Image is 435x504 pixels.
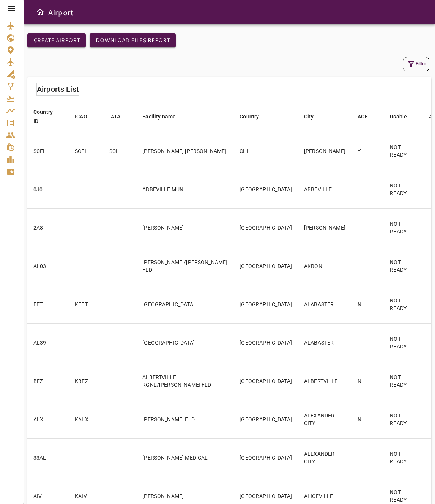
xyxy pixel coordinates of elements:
[298,400,351,438] td: ALEXANDER CITY
[37,83,79,95] h6: Airports List
[298,132,351,170] td: [PERSON_NAME]
[136,208,233,247] td: [PERSON_NAME]
[103,132,137,170] td: SCL
[403,57,429,71] button: Filter
[27,438,69,477] td: 33AL
[358,112,378,121] span: AOE
[298,247,351,285] td: AKRON
[33,107,53,126] div: Country ID
[233,438,298,477] td: [GEOGRAPHIC_DATA]
[390,258,417,274] p: NOT READY
[27,33,86,47] button: Create airport
[233,362,298,400] td: [GEOGRAPHIC_DATA]
[233,323,298,362] td: [GEOGRAPHIC_DATA]
[240,112,269,121] span: Country
[304,112,314,121] div: City
[351,400,384,438] td: N
[75,112,87,121] div: ICAO
[142,112,186,121] span: Facility name
[240,112,259,121] div: Country
[136,323,233,362] td: [GEOGRAPHIC_DATA]
[390,412,417,427] p: NOT READY
[298,170,351,208] td: ABBEVILLE
[233,170,298,208] td: [GEOGRAPHIC_DATA]
[233,247,298,285] td: [GEOGRAPHIC_DATA]
[233,208,298,247] td: [GEOGRAPHIC_DATA]
[27,323,69,362] td: AL39
[390,182,417,197] p: NOT READY
[109,112,121,121] div: IATA
[298,323,351,362] td: ALABASTER
[233,285,298,323] td: [GEOGRAPHIC_DATA]
[27,362,69,400] td: BFZ
[351,132,384,170] td: Y
[233,132,298,170] td: CHL
[233,400,298,438] td: [GEOGRAPHIC_DATA]
[142,112,176,121] div: Facility name
[390,143,417,159] p: NOT READY
[136,362,233,400] td: ALBERTVILLE RGNL/[PERSON_NAME] FLD
[390,373,417,389] p: NOT READY
[136,438,233,477] td: [PERSON_NAME] MEDICAL
[136,285,233,323] td: [GEOGRAPHIC_DATA]
[27,247,69,285] td: AL03
[69,400,103,438] td: KALX
[390,488,417,504] p: NOT READY
[136,132,233,170] td: [PERSON_NAME] [PERSON_NAME]
[69,362,103,400] td: KBFZ
[358,112,368,121] div: AOE
[351,362,384,400] td: N
[390,220,417,235] p: NOT READY
[90,33,176,47] button: Download Files Report
[390,297,417,312] p: NOT READY
[27,400,69,438] td: ALX
[75,112,97,121] span: ICAO
[390,112,417,121] span: Usable
[69,285,103,323] td: KEET
[298,285,351,323] td: ALABASTER
[390,450,417,465] p: NOT READY
[27,132,69,170] td: SCEL
[33,107,63,126] span: Country ID
[390,112,407,121] div: Usable
[298,362,351,400] td: ALBERTVILLE
[109,112,131,121] span: IATA
[27,208,69,247] td: 2A8
[136,400,233,438] td: [PERSON_NAME] FLD
[298,208,351,247] td: [PERSON_NAME]
[48,6,74,18] h6: Airport
[136,247,233,285] td: [PERSON_NAME]/[PERSON_NAME] FLD
[390,335,417,350] p: NOT READY
[69,132,103,170] td: SCEL
[136,170,233,208] td: ABBEVILLE MUNI
[298,438,351,477] td: ALEXANDER CITY
[351,285,384,323] td: N
[27,170,69,208] td: 0J0
[33,5,48,20] button: Open drawer
[27,285,69,323] td: EET
[304,112,324,121] span: City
